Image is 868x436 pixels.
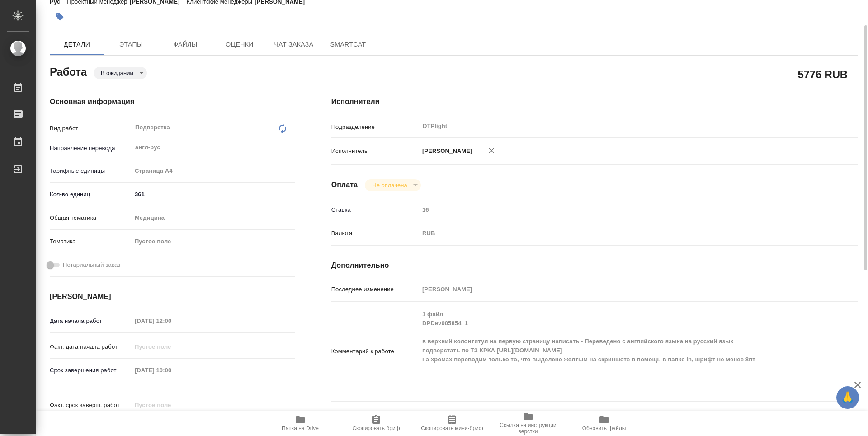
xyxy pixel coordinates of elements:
p: Комментарий к работе [331,347,419,356]
p: Вид работ [50,124,132,133]
h4: [PERSON_NAME] [50,291,295,302]
p: Общая тематика [50,213,132,223]
span: SmartCat [326,39,370,50]
span: Чат заказа [272,39,316,50]
input: Пустое поле [132,314,211,327]
div: Медицина [132,210,295,226]
p: Факт. дата начала работ [50,342,132,351]
div: Страница А4 [132,163,295,179]
span: Оценки [218,39,261,50]
p: Валюта [331,229,419,238]
p: Направление перевода [50,144,132,153]
button: 🙏 [836,386,859,409]
h4: Основная информация [50,96,295,107]
input: Пустое поле [132,340,211,353]
span: Файлы [164,39,207,50]
button: Не оплачена [369,181,410,189]
span: Скопировать мини-бриф [421,425,483,431]
button: Папка на Drive [262,411,338,436]
input: Пустое поле [419,283,814,296]
span: Этапы [109,39,153,50]
span: Ссылка на инструкции верстки [495,422,561,435]
p: Тарифные единицы [50,166,132,175]
p: Исполнитель [331,147,419,156]
span: Нотариальный заказ [63,261,120,270]
div: Пустое поле [132,234,295,249]
p: [PERSON_NAME] [419,147,472,156]
button: Скопировать бриф [338,411,414,436]
p: Кол-во единиц [50,190,132,199]
p: Ставка [331,205,419,214]
p: Подразделение [331,123,419,132]
h2: Работа [50,63,87,79]
button: Ссылка на инструкции верстки [490,411,566,436]
div: Пустое поле [135,237,284,246]
input: Пустое поле [132,398,211,412]
input: ✎ Введи что-нибудь [132,188,295,201]
textarea: 1 файл DPDev005854_1 в верхний колонтитул на первую страницу написать - Переведено с английского ... [419,307,814,394]
textarea: /Clients/ООО «КРКА-РУС»/Orders/S_krkarus-456/DTP/S_krkarus-456-WK-001 [419,407,814,422]
button: Добавить тэг [50,7,70,27]
button: Скопировать мини-бриф [414,411,490,436]
input: Пустое поле [132,364,211,377]
button: В ожидании [98,69,136,77]
p: Дата начала работ [50,317,132,326]
h4: Оплата [331,180,358,190]
span: 🙏 [840,388,855,407]
p: Срок завершения работ [50,366,132,375]
span: Скопировать бриф [352,425,400,431]
span: Детали [55,39,99,50]
p: Последнее изменение [331,285,419,294]
h4: Дополнительно [331,260,858,271]
span: Папка на Drive [282,425,319,431]
p: Тематика [50,237,132,246]
input: Пустое поле [419,203,814,216]
h4: Исполнители [331,96,858,107]
p: Факт. срок заверш. работ [50,401,132,410]
div: RUB [419,226,814,241]
h2: 5776 RUB [798,66,848,82]
button: Обновить файлы [566,411,642,436]
button: Удалить исполнителя [481,141,501,161]
div: В ожидании [365,179,420,191]
div: В ожидании [94,67,147,79]
span: Обновить файлы [582,425,626,431]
